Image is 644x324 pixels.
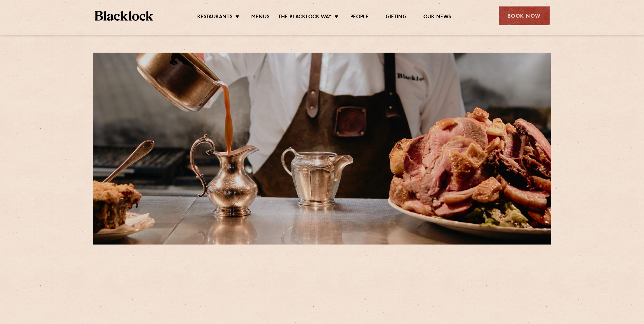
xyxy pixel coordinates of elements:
[197,14,233,21] a: Restaurants
[350,14,369,21] a: People
[95,11,153,21] img: BL_Textured_Logo-footer-cropped.svg
[278,14,332,21] a: The Blacklock Way
[251,14,270,21] a: Menus
[423,14,452,21] a: Our News
[386,14,406,21] a: Gifting
[499,6,550,25] div: Book Now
